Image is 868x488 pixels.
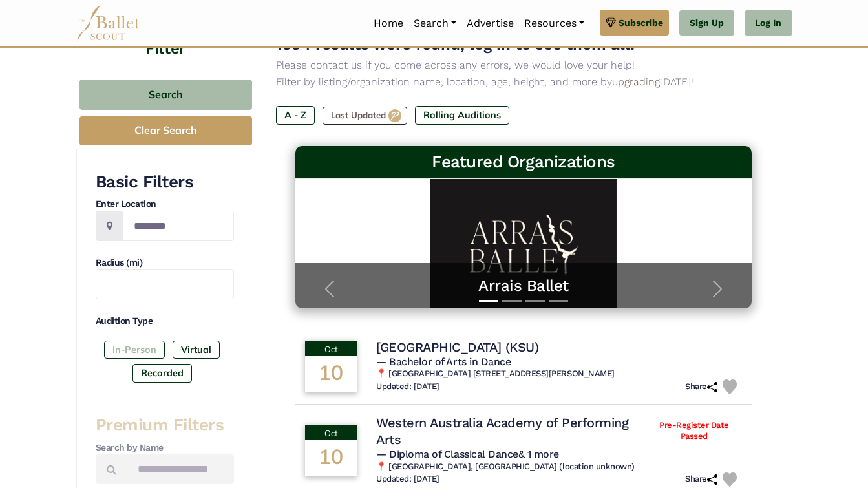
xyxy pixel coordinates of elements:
a: Search [408,10,461,37]
a: Sign Up [679,10,734,36]
label: Virtual [173,341,220,359]
h3: Basic Filters [96,171,234,193]
h3: Premium Filters [96,414,234,436]
a: Advertise [461,10,519,37]
button: Slide 1 [479,293,498,308]
img: gem.svg [606,16,616,30]
h4: Western Australia Academy of Performing Arts [376,414,646,448]
div: 10 [305,356,357,392]
h6: 📍 [GEOGRAPHIC_DATA], [GEOGRAPHIC_DATA] (location unknown) [376,461,742,472]
label: Recorded [132,364,192,382]
h4: Enter Location [96,198,234,211]
label: Last Updated [323,107,407,125]
div: 10 [305,440,357,476]
h6: Share [685,474,717,485]
button: Slide 3 [525,293,545,308]
a: Subscribe [600,10,669,36]
p: Please contact us if you come across any errors, we would love your help! [276,57,772,74]
label: Rolling Auditions [415,106,509,124]
button: Clear Search [79,116,252,145]
div: Oct [305,425,357,440]
a: upgrading [612,76,660,88]
span: 1594 results were found, log in to see them all! [276,36,635,54]
button: Search [79,80,252,110]
span: Subscribe [619,16,663,30]
span: Pre-Register Date Passed [646,420,742,442]
h3: Featured Organizations [306,151,741,173]
label: A - Z [276,106,315,124]
span: — Bachelor of Arts in Dance [376,355,511,368]
h4: Radius (mi) [96,257,234,270]
a: Arrais Ballet [308,276,739,296]
button: Slide 2 [502,293,522,308]
h6: Share [685,381,717,392]
a: & 1 more [518,448,559,460]
a: Home [368,10,408,37]
button: Slide 4 [549,293,568,308]
input: Search by names... [127,454,234,485]
a: Resources [519,10,589,37]
div: Oct [305,341,357,356]
h6: Updated: [DATE] [376,381,439,392]
h6: 📍 [GEOGRAPHIC_DATA] [STREET_ADDRESS][PERSON_NAME] [376,368,742,379]
label: In-Person [104,341,165,359]
h6: Updated: [DATE] [376,474,439,485]
input: Location [123,211,234,241]
a: Log In [745,10,792,36]
p: Filter by listing/organization name, location, age, height, and more by [DATE]! [276,74,772,90]
h4: Audition Type [96,315,234,328]
h4: [GEOGRAPHIC_DATA] (KSU) [376,339,538,355]
h4: Search by Name [96,441,234,454]
span: — Diploma of Classical Dance [376,448,559,460]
